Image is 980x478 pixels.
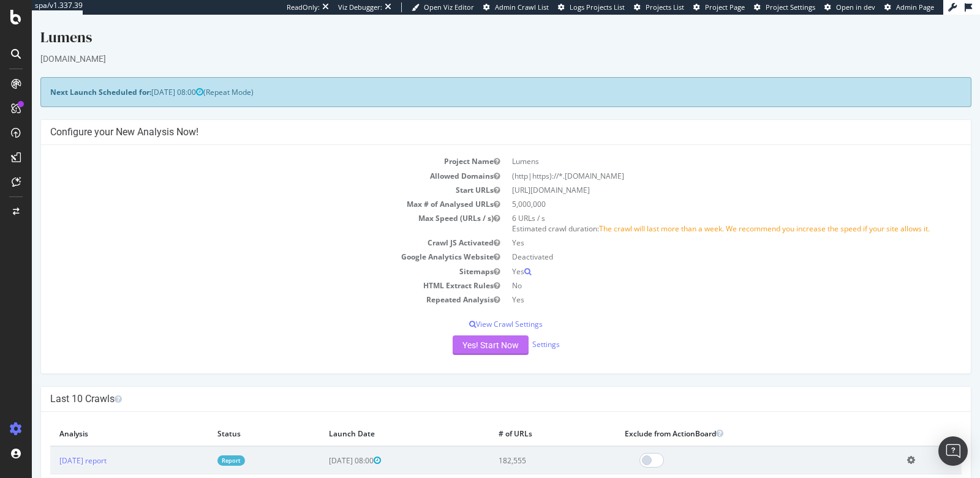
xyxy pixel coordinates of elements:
[474,182,930,196] td: 5,000,000
[570,2,625,12] span: Logs Projects List
[567,209,898,219] span: The crawl will last more than a week. We recommend you increase the speed if your site allows it.
[18,140,474,154] td: Project Name
[474,235,930,249] td: Deactivated
[474,250,930,264] td: Yes
[424,2,474,12] span: Open Viz Editor
[287,2,320,12] div: ReadOnly:
[18,235,474,249] td: Google Analytics Website
[28,441,75,451] a: [DATE] report
[18,221,474,235] td: Crawl JS Activated
[474,154,930,168] td: (http|https)://*.[DOMAIN_NAME]
[297,441,349,451] span: [DATE] 08:00
[474,140,930,154] td: Lumens
[558,2,625,12] a: Logs Projects List
[18,250,474,264] td: Sitemaps
[458,431,583,460] td: 182,555
[938,436,968,466] div: Open Intercom Messenger
[9,38,940,50] div: [DOMAIN_NAME]
[186,441,213,451] a: Report
[176,406,287,431] th: Status
[705,2,745,12] span: Project Page
[18,196,474,221] td: Max Speed (URLs / s)
[474,278,930,292] td: Yes
[18,378,930,390] h4: Last 10 Crawls
[18,154,474,168] td: Allowed Domains
[412,2,474,12] a: Open Viz Editor
[836,2,875,12] span: Open in dev
[18,264,474,278] td: HTML Extract Rules
[754,2,815,12] a: Project Settings
[18,182,474,196] td: Max # of Analysed URLs
[9,62,940,92] div: (Repeat Mode)
[474,168,930,182] td: [URL][DOMAIN_NAME]
[495,2,549,12] span: Admin Crawl List
[474,221,930,235] td: Yes
[9,12,940,38] div: Lumens
[119,72,171,83] span: [DATE] 08:00
[18,168,474,182] td: Start URLs
[474,196,930,221] td: 6 URLs / s Estimated crawl duration:
[483,2,549,12] a: Admin Crawl List
[421,321,497,340] button: Yes! Start Now
[474,264,930,278] td: No
[693,2,745,12] a: Project Page
[646,2,684,12] span: Projects List
[18,278,474,292] td: Repeated Analysis
[896,2,934,12] span: Admin Page
[766,2,815,12] span: Project Settings
[884,2,934,12] a: Admin Page
[18,72,119,83] strong: Next Launch Scheduled for:
[500,324,528,335] a: Settings
[338,2,382,12] div: Viz Debugger:
[458,406,583,431] th: # of URLs
[288,406,458,431] th: Launch Date
[634,2,684,12] a: Projects List
[824,2,875,12] a: Open in dev
[584,406,866,431] th: Exclude from ActionBoard
[18,406,176,431] th: Analysis
[18,304,930,315] p: View Crawl Settings
[18,111,930,124] h4: Configure your New Analysis Now!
